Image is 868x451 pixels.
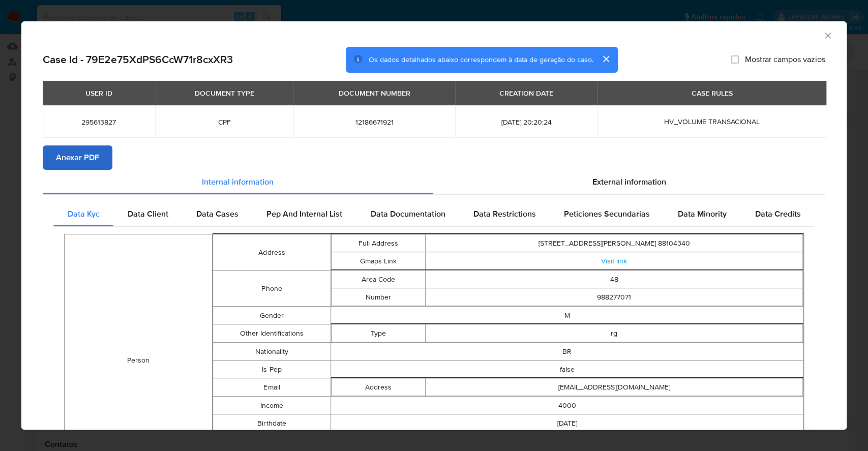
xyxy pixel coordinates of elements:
[189,84,260,102] div: DOCUMENT TYPE
[331,307,803,324] td: M
[369,54,593,65] span: Os dados detalhados abaixo correspondem à data de geração do caso.
[196,208,238,220] span: Data Cases
[331,397,803,414] td: 4000
[664,116,760,127] span: HV_VOLUME TRANSACIONAL
[370,208,445,220] span: Data Documentation
[213,360,331,378] td: Is Pep
[685,84,738,102] div: CASE RULES
[266,208,342,220] span: Pep And Internal List
[213,270,331,307] td: Phone
[593,47,618,71] button: cerrar
[332,270,426,288] td: Area Code
[332,234,426,252] td: Full Address
[306,117,443,127] span: 12186671921
[213,414,331,432] td: Birthdate
[426,234,803,252] td: [STREET_ADDRESS][PERSON_NAME] 88104340
[731,55,739,64] input: Mostrar campos vazios
[56,146,99,169] span: Anexar PDF
[745,54,825,65] span: Mostrar campos vazios
[601,256,627,266] a: Visit link
[332,378,426,396] td: Address
[755,208,800,220] span: Data Credits
[43,145,112,170] button: Anexar PDF
[426,288,803,306] td: 988277071
[68,208,100,220] span: Data Kyc
[213,324,331,343] td: Other Identifications
[167,117,281,127] span: CPF
[213,378,331,397] td: Email
[213,307,331,324] td: Gender
[467,117,585,127] span: [DATE] 20:20:24
[823,31,832,40] button: Fechar a janela
[213,343,331,360] td: Nationality
[332,288,426,306] td: Number
[678,208,727,220] span: Data Minority
[331,360,803,378] td: false
[55,117,143,127] span: 295613827
[213,397,331,414] td: Income
[213,234,331,270] td: Address
[426,378,803,396] td: [EMAIL_ADDRESS][DOMAIN_NAME]
[53,202,815,226] div: Detailed internal info
[473,208,536,220] span: Data Restrictions
[43,53,233,66] h2: Case Id - 79E2e75XdPS6CcW71r8cxXR3
[43,170,825,194] div: Detailed info
[21,21,847,430] div: closure-recommendation-modal
[426,324,803,342] td: rg
[202,176,274,188] span: Internal information
[333,84,416,102] div: DOCUMENT NUMBER
[493,84,559,102] div: CREATION DATE
[331,343,803,360] td: BR
[79,84,118,102] div: USER ID
[426,270,803,288] td: 48
[592,176,666,188] span: External information
[332,324,426,342] td: Type
[564,208,650,220] span: Peticiones Secundarias
[332,252,426,270] td: Gmaps Link
[331,414,803,432] td: [DATE]
[128,208,168,220] span: Data Client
